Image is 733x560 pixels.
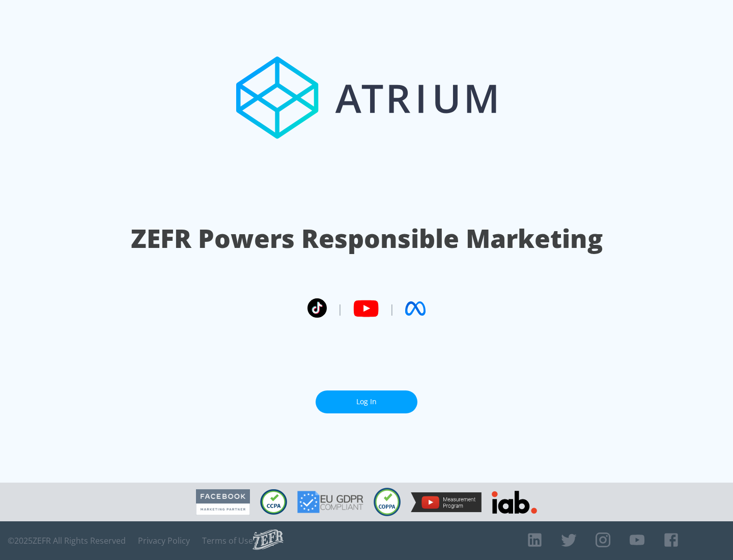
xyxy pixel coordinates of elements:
img: CCPA Compliant [260,489,287,515]
a: Log In [316,390,417,413]
span: | [337,301,343,316]
a: Terms of Use [202,536,253,546]
img: Facebook Marketing Partner [196,489,250,515]
img: YouTube Measurement Program [411,492,482,512]
img: IAB [492,491,537,514]
h1: ZEFR Powers Responsible Marketing [131,221,603,256]
span: | [389,301,395,316]
img: COPPA Compliant [374,488,401,516]
span: © 2025 ZEFR All Rights Reserved [8,536,126,546]
a: Privacy Policy [138,536,190,546]
img: GDPR Compliant [297,491,363,513]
